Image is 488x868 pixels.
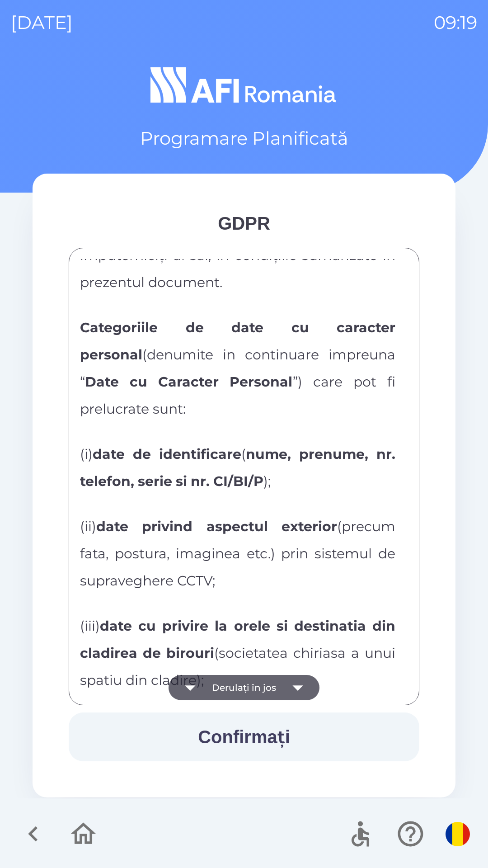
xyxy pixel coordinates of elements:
p: [DATE] [11,9,73,36]
span: (iii) (societatea chiriasa a unui spatiu din cladire); [80,618,395,689]
img: Logo [33,63,455,107]
strong: Categoriile de date cu caracter personal [80,319,395,363]
strong: date de identificare [93,446,241,462]
p: 09:19 [434,9,477,36]
strong: date cu privire la orele si destinatia din cladirea de birouri [80,618,395,661]
strong: Date cu Caracter Personal [85,373,293,390]
img: ro flag [446,822,470,846]
strong: date privind aspectul exterior [96,518,337,535]
button: Confirmați [69,712,419,761]
p: Programare Planificată [140,125,348,152]
span: (ii) (precum fata, postura, imaginea etc.) prin sistemul de supraveghere CCTV; [80,518,395,589]
button: Derulați în jos [169,675,319,700]
div: GDPR [69,210,419,237]
span: (i) ( ); [80,446,395,490]
span: (denumite in continuare impreuna “ ”) care pot fi prelucrate sunt: [80,319,395,417]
